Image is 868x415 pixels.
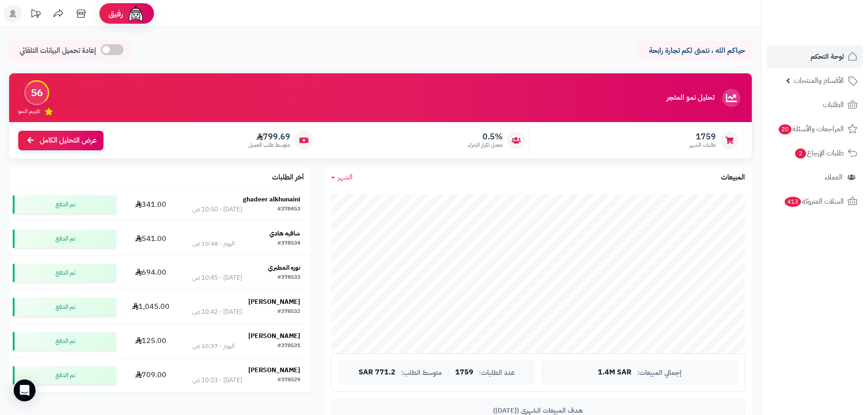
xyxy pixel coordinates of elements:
td: 341.00 [120,188,181,221]
div: #378531 [277,342,300,351]
span: متوسط طلب العميل [248,141,290,149]
span: عدد الطلبات: [479,369,515,377]
h3: المبيعات [721,174,745,182]
strong: نوره المطيري [268,263,300,272]
div: #378453 [277,205,300,214]
span: إجمالي المبيعات: [637,369,682,377]
span: الأقسام والمنتجات [794,74,844,87]
span: 799.69 [248,132,290,142]
div: #378529 [277,376,300,385]
strong: ghadeer alkhunaini [243,195,300,204]
div: اليوم - 10:37 ص [192,342,235,351]
span: معدل تكرار الشراء [468,141,503,149]
div: تم الدفع [13,332,116,350]
span: 1.4M SAR [598,369,632,377]
a: الطلبات [767,94,863,116]
strong: [PERSON_NAME] [248,331,300,341]
div: #378532 [277,307,300,317]
span: تقييم النمو [18,108,40,115]
td: 709.00 [120,359,181,392]
span: الشهر [338,172,353,183]
h3: تحليل نمو المتجر [667,94,714,102]
a: السلات المتروكة413 [767,190,863,212]
div: تم الدفع [13,264,116,282]
span: 2 [795,149,806,159]
div: #378534 [277,239,300,248]
strong: [PERSON_NAME] [248,297,300,307]
div: اليوم - 10:48 ص [192,239,235,248]
div: [DATE] - 10:42 ص [192,307,242,317]
div: [DATE] - 10:50 ص [192,205,242,214]
a: العملاء [767,166,863,188]
div: تم الدفع [13,195,116,214]
span: العملاء [825,171,842,184]
span: السلات المتروكة [784,195,844,208]
span: المراجعات والأسئلة [778,123,844,135]
td: 1,045.00 [120,290,181,324]
span: إعادة تحميل البيانات التلقائي [20,46,96,56]
div: #378533 [277,273,300,282]
span: 0.5% [468,132,503,142]
a: تحديثات المنصة [24,5,47,25]
strong: شافيه هادي [269,229,300,238]
span: 1759 [689,132,716,142]
span: 413 [785,197,801,207]
span: عرض التحليل الكامل [40,135,97,146]
strong: [PERSON_NAME] [248,365,300,375]
span: 771.2 SAR [359,369,395,377]
td: 694.00 [120,256,181,290]
div: [DATE] - 10:23 ص [192,376,242,385]
a: عرض التحليل الكامل [18,131,103,150]
a: طلبات الإرجاع2 [767,142,863,164]
a: الشهر [331,172,353,183]
td: 125.00 [120,324,181,358]
span: | [447,369,450,376]
span: لوحة التحكم [811,50,844,63]
a: المراجعات والأسئلة20 [767,118,863,140]
span: 20 [779,124,791,134]
span: الطلبات [823,98,844,111]
img: ai-face.png [127,5,145,23]
p: حياكم الله ، نتمنى لكم تجارة رابحة [645,46,745,56]
span: 1759 [455,369,473,377]
div: تم الدفع [13,230,116,248]
span: رفيق [108,8,123,19]
div: تم الدفع [13,366,116,384]
h3: آخر الطلبات [272,174,304,182]
div: [DATE] - 10:45 ص [192,273,242,282]
div: Open Intercom Messenger [14,379,36,401]
td: 541.00 [120,222,181,256]
span: متوسط الطلب: [401,369,442,377]
div: تم الدفع [13,298,116,316]
a: لوحة التحكم [767,46,863,67]
span: طلبات الإرجاع [794,147,844,159]
span: طلبات الشهر [689,141,716,149]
